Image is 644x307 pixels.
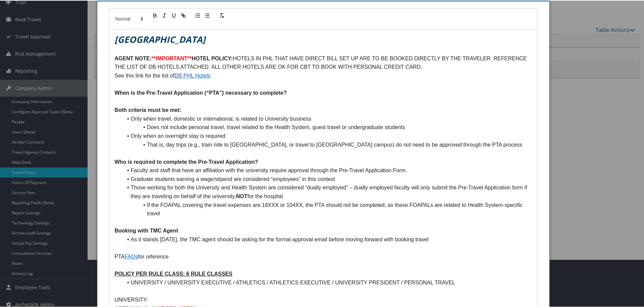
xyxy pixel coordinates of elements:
[123,235,532,243] li: As it stands [DATE], the TMC agent should be asking for the formal approval email before moving f...
[115,54,532,71] p: HOTELS IN PHL THAT HAVE DIRECT BILL SET UP ARE TO BE BOOKED DIRECTLY BY THE TRAVELER. REFERENCE T...
[115,252,532,260] p: PTA for reference
[123,122,532,131] li: Does not include personal travel, travel related to the Health System, guest travel or undergradu...
[125,253,138,259] a: FAQs
[123,174,532,183] li: Graduate students earning a wage/stipend are considered “employees” in this context
[115,295,532,304] p: UNIVERSITY:
[174,72,211,78] a: DB PHL Hotels
[123,114,532,123] li: Only when travel, domestic or international, is related to University business
[115,106,181,112] strong: Both criteria must be met:
[123,200,532,217] li: If the FOAPAL covering the travel expenses are 18XXX or 104XX, the PTA should not be completed, a...
[115,158,258,164] strong: Who is required to complete the Pre-Travel Application?
[115,270,232,276] u: POLICY PER RULE CLASS: 6 RULE CLASSES
[115,89,287,95] strong: When is the Pre-Travel Application (“PTA”) necessary to complete?
[123,140,532,149] li: That is, day trips (e.g., train ride to [GEOGRAPHIC_DATA], or travel to [GEOGRAPHIC_DATA] campus)...
[115,227,178,233] strong: Booking with TMC Agent
[123,131,532,140] li: Only when an overnight stay is required
[115,71,532,80] p: See this link for the list of
[192,55,233,61] strong: HOTEL POLICY:
[115,33,205,45] em: [GEOGRAPHIC_DATA]
[123,278,532,286] li: UNIVERSITY / UNIVERSITY EXECUTIVE / ATHLETICS / ATHLETICS EXECUTIVE / UNIVERSITY PRESIDENT / PERS...
[123,183,532,200] li: Those working for both the University and Health System are considered “dually employed” – dually...
[123,165,532,174] li: Faculty and staff that have an affiliation with the university require approval through the Pre-T...
[115,55,152,61] strong: AGENT NOTE:
[236,193,248,198] strong: NOT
